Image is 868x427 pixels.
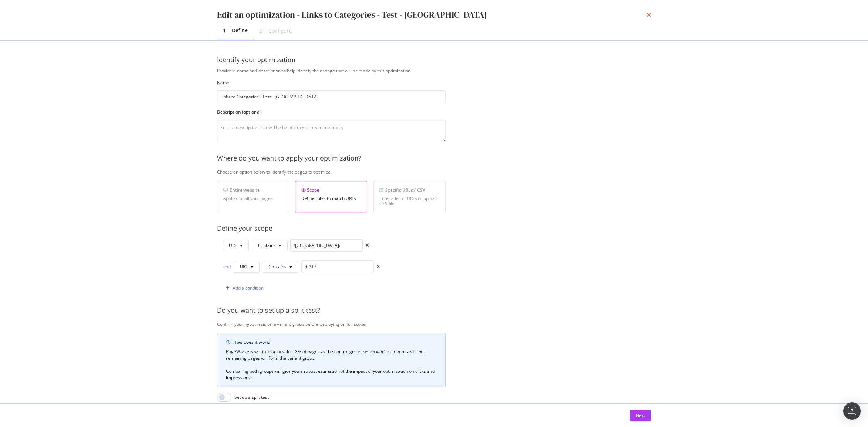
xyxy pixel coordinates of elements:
[843,402,861,420] div: Open Intercom Messenger
[217,55,651,65] div: Identify your optimization
[376,265,380,269] div: times
[223,187,283,193] div: Entire website
[366,243,369,248] div: times
[259,27,262,34] div: 2
[269,264,286,270] span: Contains
[268,27,292,34] div: Configure
[234,261,260,273] button: URL
[630,410,651,421] button: Next
[240,264,248,270] span: URL
[223,240,249,251] button: URL
[301,196,361,201] div: Define rules to match URLs
[217,169,687,175] div: Choose an option below to identify the pages to optimize.
[233,339,437,346] div: How does it work?
[217,321,687,327] div: Confirm your hypothesis on a variant group before deploying on full scope
[379,187,439,193] div: Specific URLs / CSV
[217,9,487,21] div: Edit an optimization - Links to Categories - Test - [GEOGRAPHIC_DATA]
[217,68,687,74] div: Provide a name and description to help identify the change that will be made by this optimization.
[217,154,687,163] div: Where do you want to apply your optimization?
[217,80,446,86] label: Name
[647,9,651,21] div: times
[636,412,645,418] div: Next
[217,333,446,387] div: info banner
[223,27,226,34] div: 1
[223,264,231,270] div: and
[258,242,276,248] span: Contains
[379,196,439,206] div: Enter a list of URLs or upload CSV file
[301,187,361,193] div: Scope
[229,242,237,248] span: URL
[263,261,298,273] button: Contains
[217,306,687,315] div: Do you want to set up a split test?
[252,240,288,251] button: Contains
[223,196,283,201] div: Applied to all your pages
[217,224,687,233] div: Define your scope
[217,109,446,115] label: Description (optional)
[226,349,437,381] div: PageWorkers will randomly select X% of pages as the control group, which won’t be optimized. The ...
[223,282,264,294] button: Add a condition
[234,394,269,400] div: Set up a split test
[232,27,248,34] div: Define
[217,90,446,103] input: Enter an optimization name to easily find it back
[233,285,264,291] div: Add a condition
